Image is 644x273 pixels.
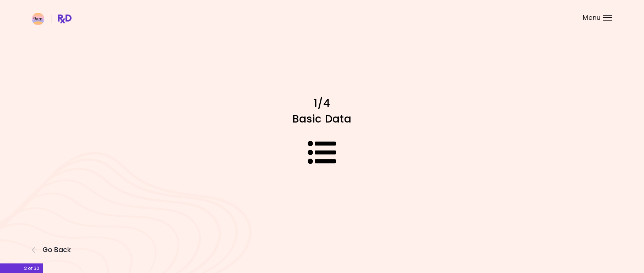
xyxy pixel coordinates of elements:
[198,112,446,126] h1: Basic Data
[198,96,446,110] h1: 1/4
[32,246,74,254] button: Go Back
[583,15,601,21] span: Menu
[32,13,72,25] img: RxDiet
[42,246,71,254] span: Go Back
